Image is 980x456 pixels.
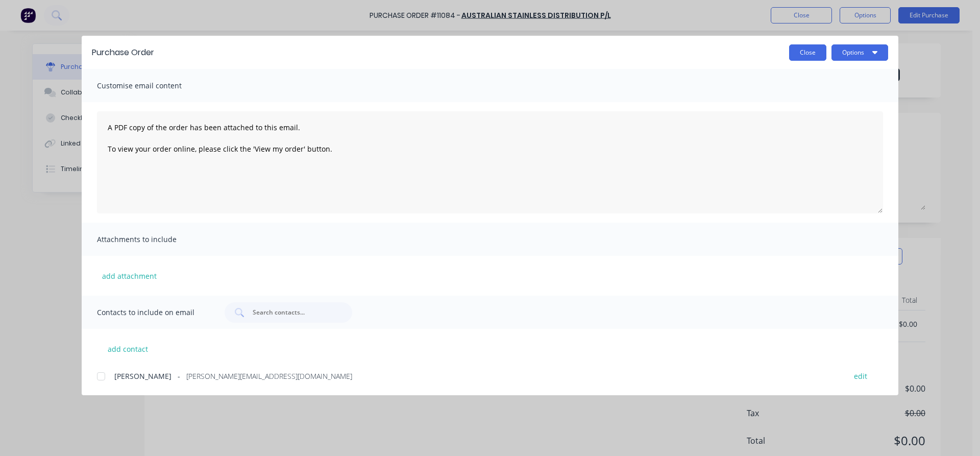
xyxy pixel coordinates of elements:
button: Options [831,44,888,61]
input: Search contacts... [252,307,336,318]
button: add attachment [97,268,162,283]
span: - [178,371,180,381]
textarea: A PDF copy of the order has been attached to this email. To view your order online, please click ... [97,111,883,213]
span: [PERSON_NAME] [114,371,171,381]
span: [PERSON_NAME][EMAIL_ADDRESS][DOMAIN_NAME] [186,371,352,381]
button: Close [789,44,826,61]
span: Contacts to include on email [97,305,209,320]
button: add contact [97,341,158,356]
button: edit [848,369,873,382]
span: Attachments to include [97,232,209,247]
span: Customise email content [97,79,209,93]
div: Purchase Order [92,46,154,59]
